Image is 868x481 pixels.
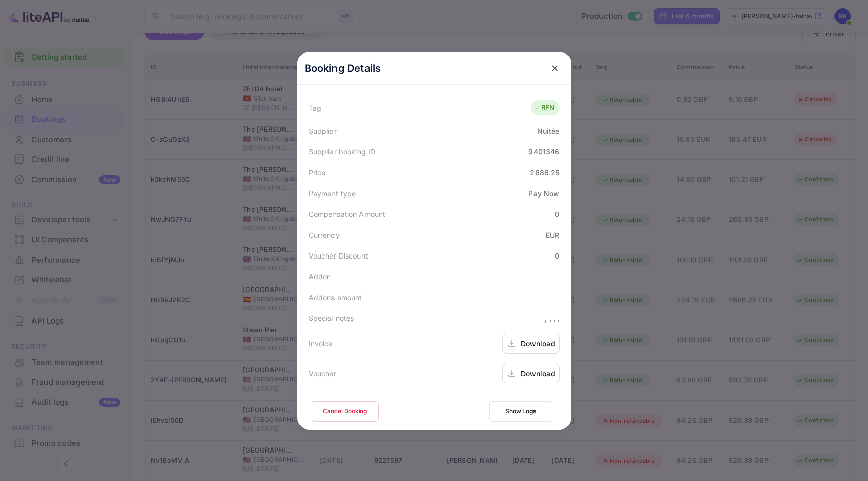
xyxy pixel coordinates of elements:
div: Download [521,368,555,379]
button: close [546,59,564,77]
div: Supplier [309,125,337,136]
div: , , , , [545,313,559,324]
button: Cancel Booking [312,401,379,422]
div: Special notes [309,313,354,324]
div: 9401346 [528,146,559,157]
div: Tag [309,103,321,113]
div: Addon [309,271,331,282]
div: Currency [309,230,340,240]
div: 2686.25 [530,167,559,178]
div: Price [309,167,326,178]
div: Invoice [309,338,333,349]
div: 0 [555,250,559,261]
p: Booking Details [305,60,381,76]
div: 0 [555,209,559,219]
div: Voucher Discount [309,250,368,261]
button: Show Logs [489,401,552,422]
div: Supplier booking ID [309,146,376,157]
div: EUR [546,230,559,240]
div: Pay Now [528,188,559,199]
div: Voucher [309,368,337,379]
div: Download [521,338,555,349]
div: Nuitée [537,125,560,136]
div: Addons amount [309,292,362,303]
div: Payment type [309,188,356,199]
div: RFN [533,103,554,113]
div: Compensation Amount [309,209,386,219]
